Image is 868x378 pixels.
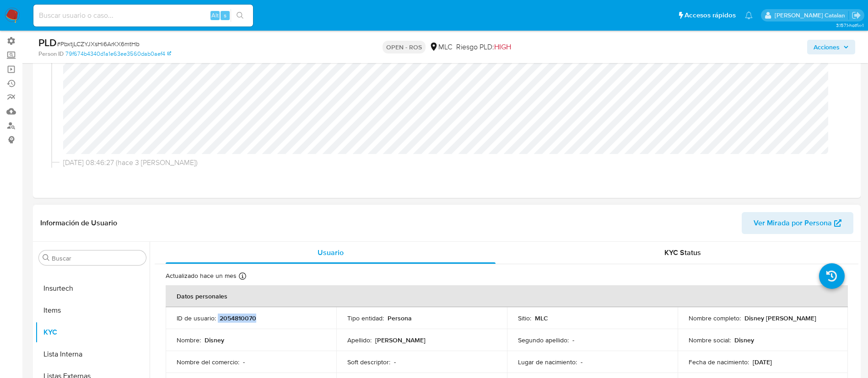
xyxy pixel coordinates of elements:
input: Buscar [52,254,142,262]
a: Salir [852,11,861,20]
button: Insurtech [35,277,150,299]
b: OPEN_IN_REVIEW_STAGE_II [130,167,226,177]
span: Alt [211,11,219,20]
p: 2054810070 [220,314,256,322]
span: Usuario [318,247,344,258]
p: Disney [PERSON_NAME] [744,314,816,322]
p: - [581,358,582,366]
p: Segundo apellido : [518,336,569,344]
p: [PERSON_NAME] [375,336,426,344]
button: KYC [35,321,150,343]
input: Buscar usuario o caso... [33,10,253,21]
button: Ver Mirada por Persona [742,212,853,234]
span: HIGH [494,42,511,52]
p: Lugar de nacimiento : [518,358,577,366]
p: - [243,358,245,366]
span: Ver Mirada por Persona [754,212,832,234]
p: Persona [388,314,412,322]
a: Notificaciones [745,11,753,19]
p: [DATE] [753,358,772,366]
p: - [394,358,396,366]
b: Person ID [38,50,64,58]
p: - [572,336,574,344]
p: ID de usuario : [177,314,216,322]
b: PLD [38,35,57,50]
span: Acciones [814,40,840,54]
h1: Información de Usuario [40,218,117,228]
p: Sitio : [518,314,531,322]
span: s [224,11,226,20]
span: 3.157.1-hotfix-1 [836,21,863,29]
span: [DATE] 08:46:27 (hace 3 [PERSON_NAME]) [63,158,839,168]
p: rociodaniela.benavidescatalan@mercadolibre.cl [775,11,848,20]
div: MLC [429,42,453,52]
span: Riesgo PLD: [456,42,511,52]
span: KYC Status [664,247,701,258]
p: Disney [734,336,754,344]
p: Nombre : [177,336,201,344]
span: El caso pasó a estado por [63,167,839,177]
span: # PbxtjLCZYJXsHi6ArKX6mtHb [57,39,140,48]
p: Apellido : [347,336,372,344]
p: Disney [205,336,224,344]
button: search-icon [231,9,249,22]
b: cporley [238,167,262,177]
p: Fecha de nacimiento : [689,358,749,366]
p: Tipo entidad : [347,314,384,322]
p: Nombre social : [689,336,731,344]
p: Actualizado hace un mes [166,272,237,280]
button: Acciones [807,40,855,54]
p: MLC [535,314,548,322]
button: Buscar [43,254,50,261]
a: 79f674b4340d1a1e63ee3560dab0aef4 [65,50,171,58]
p: Nombre del comercio : [177,358,239,366]
p: Nombre completo : [689,314,741,322]
p: OPEN - ROS [383,41,426,53]
th: Datos personales [166,285,848,307]
button: Items [35,299,150,321]
span: Accesos rápidos [685,11,736,20]
button: Lista Interna [35,343,150,365]
p: Soft descriptor : [347,358,390,366]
